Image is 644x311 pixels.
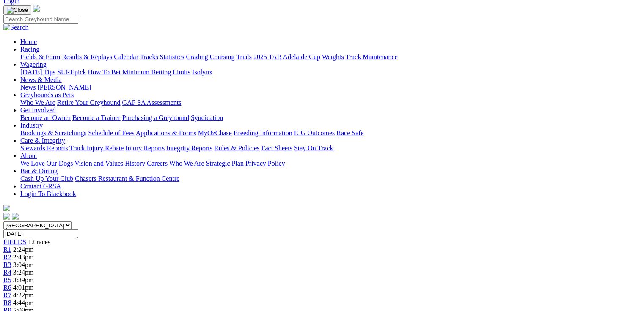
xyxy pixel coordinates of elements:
a: ICG Outcomes [294,129,335,136]
a: Minimum Betting Limits [122,68,190,76]
a: Become a Trainer [72,114,121,121]
a: R1 [3,246,11,253]
a: Track Injury Rebate [69,145,124,152]
a: R8 [3,299,11,306]
a: Strategic Plan [206,160,244,167]
div: Care & Integrity [20,145,641,152]
a: Schedule of Fees [88,129,134,136]
a: Fields & Form [20,53,60,60]
a: Racing [20,46,39,53]
div: News & Media [20,84,641,91]
a: R3 [3,261,11,268]
a: We Love Our Dogs [20,160,73,167]
span: 3:39pm [13,276,34,284]
span: 3:24pm [13,269,34,276]
input: Select date [3,229,78,238]
span: 12 races [28,238,50,246]
a: Purchasing a Greyhound [122,114,189,121]
a: Applications & Forms [136,129,196,136]
span: 2:24pm [13,246,34,253]
span: 4:44pm [13,299,34,306]
span: 2:43pm [13,254,34,261]
a: Fact Sheets [261,145,292,152]
span: 4:22pm [13,292,34,299]
img: Close [7,7,28,14]
img: twitter.svg [12,213,19,220]
a: Who We Are [20,99,55,106]
a: Trials [236,53,252,60]
a: R5 [3,276,11,284]
img: Search [3,24,29,31]
a: [DATE] Tips [20,68,55,76]
a: Chasers Restaurant & Function Centre [75,175,179,182]
a: SUREpick [57,68,86,76]
a: 2025 TAB Adelaide Cup [253,53,320,60]
a: Results & Replays [62,53,112,60]
a: Become an Owner [20,114,71,121]
a: Breeding Information [234,129,292,136]
a: Get Involved [20,106,56,114]
a: Race Safe [336,129,363,136]
img: logo-grsa-white.png [33,5,40,12]
img: facebook.svg [3,213,10,220]
a: Privacy Policy [245,160,285,167]
div: Racing [20,53,641,61]
a: Careers [147,160,168,167]
a: Cash Up Your Club [20,175,73,182]
a: FIELDS [3,238,26,246]
a: Track Maintenance [346,53,398,60]
a: R7 [3,292,11,299]
a: Wagering [20,61,47,68]
a: Bar & Dining [20,167,58,175]
a: History [125,160,145,167]
input: Search [3,15,78,24]
a: Grading [186,53,208,60]
a: MyOzChase [198,129,232,136]
a: Stay On Track [294,145,333,152]
a: [PERSON_NAME] [37,84,91,91]
a: Integrity Reports [166,145,212,152]
div: Get Involved [20,114,641,122]
a: Contact GRSA [20,183,61,190]
a: News [20,84,36,91]
a: Who We Are [169,160,204,167]
img: logo-grsa-white.png [3,205,10,211]
a: Retire Your Greyhound [57,99,121,106]
a: Care & Integrity [20,137,65,144]
a: News & Media [20,76,62,83]
a: Calendar [114,53,138,60]
a: Tracks [140,53,158,60]
div: Wagering [20,68,641,76]
a: Coursing [210,53,235,60]
a: R6 [3,284,11,291]
a: Greyhounds as Pets [20,91,74,98]
div: About [20,160,641,167]
a: R4 [3,269,11,276]
a: Stewards Reports [20,145,68,152]
a: Isolynx [192,68,212,76]
a: Weights [322,53,344,60]
span: 3:04pm [13,261,34,268]
a: About [20,152,37,159]
a: GAP SA Assessments [122,99,182,106]
a: R2 [3,254,11,261]
span: 4:01pm [13,284,34,291]
a: Syndication [191,114,223,121]
div: Bar & Dining [20,175,641,183]
a: Bookings & Scratchings [20,129,86,136]
a: Login To Blackbook [20,190,76,197]
a: Home [20,38,37,45]
a: Vision and Values [74,160,123,167]
a: Statistics [160,53,184,60]
a: Injury Reports [125,145,165,152]
a: Industry [20,122,43,129]
button: Toggle navigation [3,5,31,15]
